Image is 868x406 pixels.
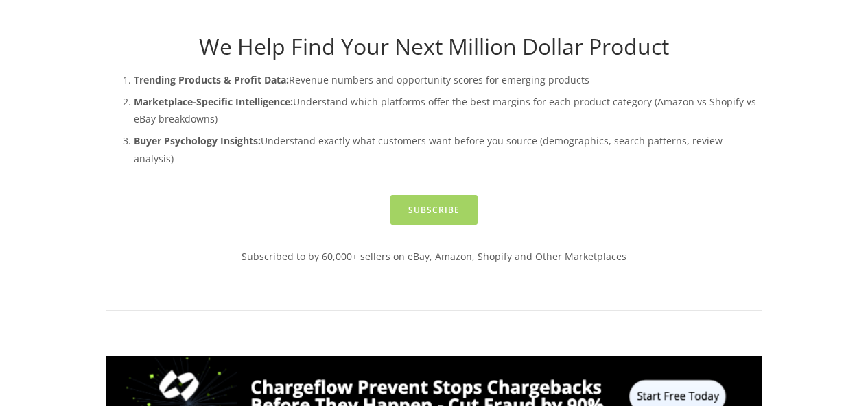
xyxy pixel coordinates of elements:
p: Subscribed to by 60,000+ sellers on eBay, Amazon, Shopify and Other Marketplaces [106,248,762,265]
p: Understand exactly what customers want before you source (demographics, search patterns, review a... [134,132,762,166]
strong: Marketplace-Specific Intelligence: [134,95,293,108]
strong: Buyer Psychology Insights: [134,134,261,147]
p: Understand which platforms offer the best margins for each product category (Amazon vs Shopify vs... [134,93,762,127]
h1: We Help Find Your Next Million Dollar Product [106,34,762,60]
strong: Trending Products & Profit Data: [134,73,289,86]
p: Revenue numbers and opportunity scores for emerging products [134,71,762,88]
a: Subscribe [390,195,478,225]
